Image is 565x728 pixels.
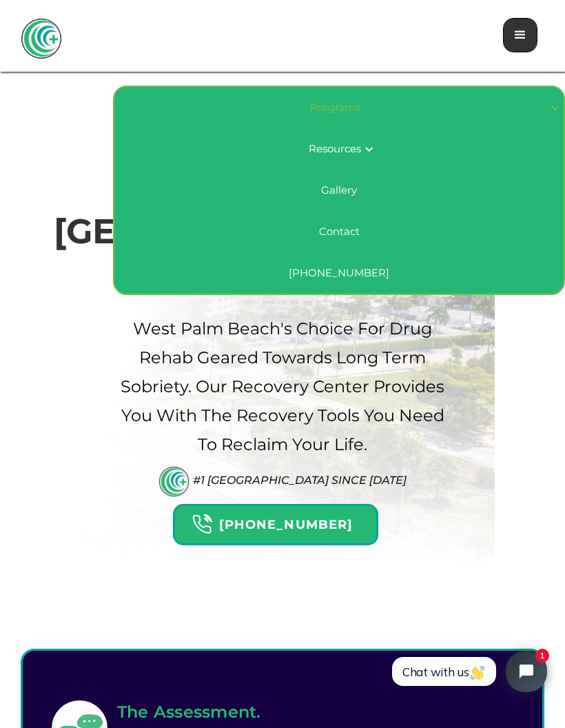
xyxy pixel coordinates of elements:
a: Contact [114,211,564,252]
a: home [21,18,62,59]
iframe: Tidio Chat [377,639,559,704]
div: Programs [123,101,547,114]
div: menu [503,18,537,52]
div: Resources [300,128,378,170]
div: Programs [114,87,564,128]
div: Resources [309,142,361,156]
a: Gallery [114,170,564,211]
a: [PHONE_NUMBER] [114,252,564,294]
